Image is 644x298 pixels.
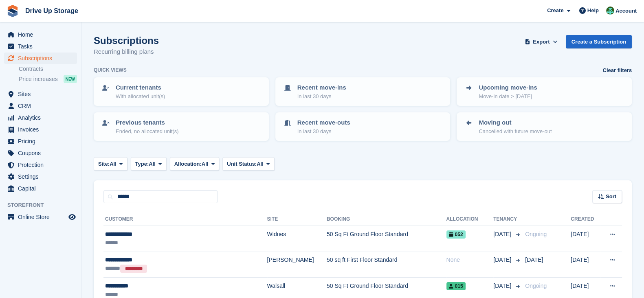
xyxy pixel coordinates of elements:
a: Price increases NEW [19,74,77,83]
p: Cancelled with future move-out [479,127,552,136]
span: Online Store [18,211,67,223]
td: [DATE] [571,226,600,252]
a: Drive Up Storage [22,4,81,18]
span: Protection [18,159,67,171]
span: Help [587,7,599,15]
a: Recent move-ins In last 30 days [276,78,450,105]
span: Unit Status: [227,160,257,168]
img: Camille [606,7,614,15]
span: Invoices [18,124,67,135]
p: Recurring billing plans [94,47,159,57]
button: Allocation: All [170,157,220,171]
span: Analytics [18,112,67,123]
th: Allocation [446,213,494,226]
div: None [446,256,494,264]
span: All [202,160,209,168]
a: menu [4,112,77,123]
a: Create a Subscription [566,35,632,48]
a: menu [4,41,77,52]
span: Settings [18,171,67,182]
p: With allocated unit(s) [116,92,165,101]
span: All [257,160,264,168]
span: Ongoing [525,231,547,237]
button: Unit Status: All [222,157,274,171]
a: Clear filters [602,66,632,74]
a: menu [4,183,77,194]
span: Allocation: [174,160,202,168]
p: Moving out [479,118,552,127]
span: [DATE] [493,230,513,239]
p: Move-in date > [DATE] [479,92,537,101]
span: [DATE] [525,256,543,263]
th: Customer [103,213,267,226]
span: Create [547,7,563,15]
img: stora-icon-8386f47178a22dfd0bd8f6a31ec36ba5ce8667c1dd55bd0f319d3a0aa187defe.svg [7,5,19,17]
button: Type: All [131,157,167,171]
th: Created [571,213,600,226]
span: Storefront [7,201,81,209]
span: Ongoing [525,283,547,289]
span: Subscriptions [18,53,67,64]
span: [DATE] [493,282,513,290]
td: Widnes [267,226,327,252]
a: menu [4,29,77,40]
span: Sites [18,88,67,100]
button: Site: All [94,157,127,171]
a: menu [4,159,77,171]
a: Upcoming move-ins Move-in date > [DATE] [457,78,631,105]
p: Current tenants [116,83,165,92]
span: Sort [606,193,616,201]
a: menu [4,171,77,182]
span: 015 [446,282,466,290]
td: 50 sq ft First Floor Standard [327,252,446,278]
span: All [110,160,116,168]
a: Current tenants With allocated unit(s) [95,78,268,105]
a: menu [4,211,77,223]
a: menu [4,88,77,100]
span: Coupons [18,147,67,159]
th: Tenancy [493,213,522,226]
p: Recent move-outs [297,118,350,127]
a: Moving out Cancelled with future move-out [457,113,631,140]
span: Site: [98,160,110,168]
div: NEW [64,75,77,83]
p: In last 30 days [297,92,346,101]
a: Contracts [19,65,77,73]
a: menu [4,136,77,147]
a: menu [4,53,77,64]
td: [PERSON_NAME] [267,252,327,278]
a: Recent move-outs In last 30 days [276,113,450,140]
span: Price increases [19,75,58,83]
p: Previous tenants [116,118,179,127]
p: Ended, no allocated unit(s) [116,127,179,136]
a: Preview store [67,212,77,222]
span: Pricing [18,136,67,147]
span: Type: [135,160,149,168]
span: [DATE] [493,256,513,264]
p: In last 30 days [297,127,350,136]
span: Export [533,38,549,46]
td: [DATE] [571,252,600,278]
span: All [149,160,156,168]
span: Account [615,7,637,15]
td: 50 Sq Ft Ground Floor Standard [327,226,446,252]
span: Home [18,29,67,40]
p: Upcoming move-ins [479,83,537,92]
p: Recent move-ins [297,83,346,92]
h1: Subscriptions [94,35,159,46]
span: 052 [446,230,466,239]
h6: Quick views [94,66,127,74]
a: menu [4,100,77,112]
a: menu [4,147,77,159]
a: menu [4,124,77,135]
th: Site [267,213,327,226]
span: Capital [18,183,67,194]
span: CRM [18,100,67,112]
button: Export [523,35,559,48]
th: Booking [327,213,446,226]
a: Previous tenants Ended, no allocated unit(s) [95,113,268,140]
span: Tasks [18,41,67,52]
